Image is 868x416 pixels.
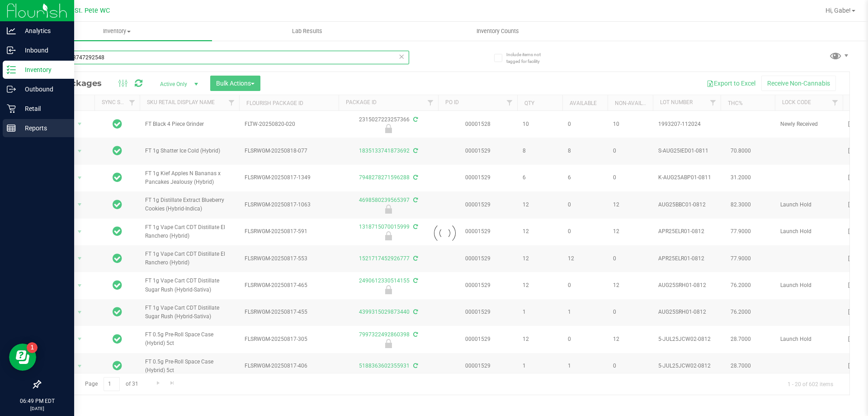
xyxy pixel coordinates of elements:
[16,45,70,56] p: Inbound
[280,27,335,35] span: Lab Results
[212,22,402,41] a: Lab Results
[16,123,70,134] p: Reports
[75,7,110,14] span: St. Pete WC
[7,26,16,35] inline-svg: Analytics
[4,397,70,405] p: 06:49 PM EDT
[16,25,70,36] p: Analytics
[9,344,36,371] iframe: Resource center
[826,7,851,14] span: Hi, Gabe!
[27,342,38,353] iframe: Resource center unread badge
[7,124,16,133] inline-svg: Reports
[398,51,405,62] span: Clear
[7,85,16,94] inline-svg: Outbound
[7,65,16,74] inline-svg: Inventory
[16,64,70,75] p: Inventory
[40,51,409,64] input: Search Package ID, Item Name, SKU, Lot or Part Number...
[7,46,16,55] inline-svg: Inbound
[16,84,70,95] p: Outbound
[16,103,70,114] p: Retail
[402,22,593,41] a: Inventory Counts
[4,405,70,412] p: [DATE]
[506,51,552,65] span: Include items not tagged for facility
[7,104,16,113] inline-svg: Retail
[22,27,212,35] span: Inventory
[22,22,212,41] a: Inventory
[464,27,531,35] span: Inventory Counts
